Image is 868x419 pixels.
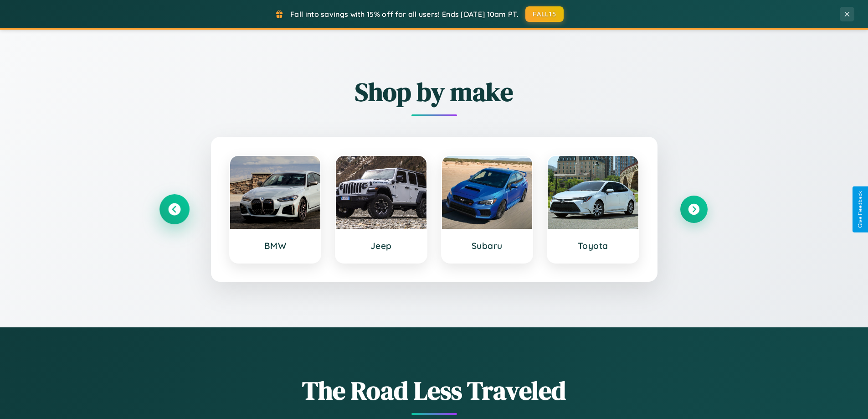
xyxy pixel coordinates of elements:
span: Fall into savings with 15% off for all users! Ends [DATE] 10am PT. [290,10,519,19]
h3: Jeep [345,240,417,251]
h3: Toyota [557,240,629,251]
div: Give Feedback [857,191,863,228]
h1: The Road Less Traveled [161,373,708,408]
button: FALL15 [525,6,564,22]
h3: Subaru [451,240,524,251]
h3: BMW [239,240,312,251]
h2: Shop by make [161,74,708,109]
